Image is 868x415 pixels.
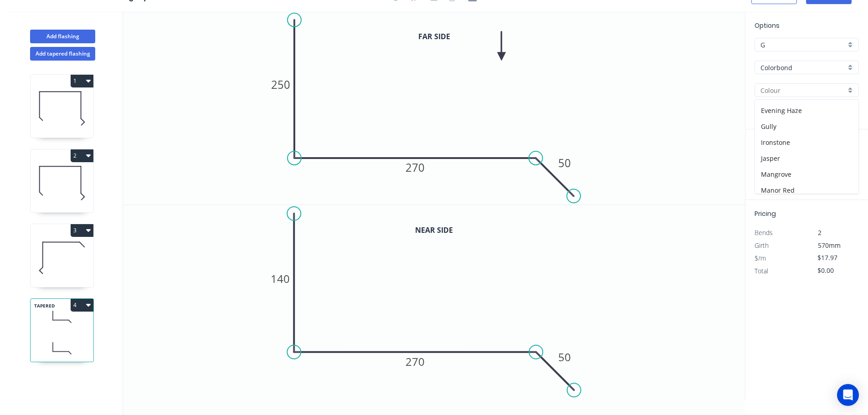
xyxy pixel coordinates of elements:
[406,354,425,369] tspan: 270
[271,77,290,92] tspan: 250
[755,209,776,218] span: Pricing
[755,118,858,134] div: Gully
[755,21,780,30] span: Options
[71,299,93,312] button: 4
[755,102,858,118] div: Evening Haze
[760,63,846,72] input: Material
[271,271,290,286] tspan: 140
[71,224,93,237] button: 3
[760,40,846,50] input: Price level
[755,266,768,275] span: Total
[755,254,766,262] span: $/m
[755,241,769,250] span: Girth
[755,228,773,237] span: Bends
[755,182,858,198] div: Manor Red
[760,86,846,95] input: Colour
[71,149,93,162] button: 2
[406,160,425,175] tspan: 270
[30,47,95,61] button: Add tapered flashing
[818,241,841,250] span: 570mm
[837,384,859,406] div: Open Intercom Messenger
[123,11,745,205] svg: 0
[123,205,745,399] svg: 0
[755,166,858,182] div: Mangrove
[71,75,93,87] button: 1
[558,349,571,364] tspan: 50
[755,134,858,150] div: Ironstone
[755,150,858,166] div: Jasper
[30,30,95,43] button: Add flashing
[558,155,571,170] tspan: 50
[818,228,822,237] span: 2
